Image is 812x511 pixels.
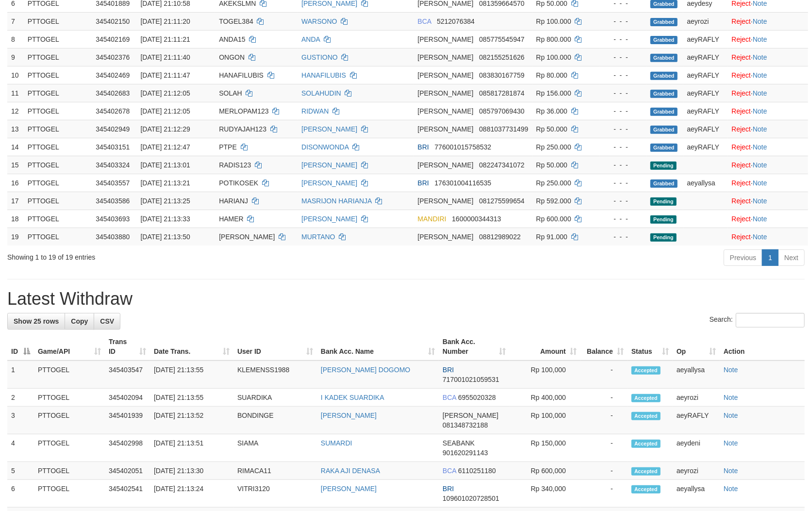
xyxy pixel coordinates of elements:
span: Copy [71,317,88,325]
a: Reject [731,53,751,61]
span: [DATE] 21:12:29 [140,125,190,133]
td: [DATE] 21:13:55 [150,361,233,389]
td: 6 [7,480,34,508]
span: [DATE] 21:13:01 [140,161,190,169]
td: SIAMA [233,434,317,462]
span: ANDA15 [219,35,245,43]
span: POTIKOSEK [219,179,258,187]
td: [DATE] 21:13:30 [150,462,233,480]
td: [DATE] 21:13:55 [150,389,233,407]
a: WARSONO [301,17,337,25]
td: 14 [7,138,24,156]
td: aeyRAFLY [683,66,728,84]
span: Copy 0881037731499 to clipboard [479,125,528,133]
td: · [728,174,808,192]
td: aeyrozi [683,12,728,30]
span: Rp 250.000 [536,179,571,187]
a: [PERSON_NAME] [301,161,357,169]
a: Note [724,366,738,374]
th: Bank Acc. Number: activate to sort column ascending [439,333,510,361]
td: 19 [7,228,24,246]
span: ONGON [219,53,245,61]
td: · [728,210,808,228]
td: PTTOGEL [34,434,105,462]
span: BCA [443,394,456,401]
span: 345403151 [96,143,130,151]
a: Note [724,394,738,401]
td: - [580,462,628,480]
td: BONDINGE [233,407,317,434]
a: Reject [731,107,751,115]
h1: Latest Withdraw [7,289,805,309]
td: aeyRAFLY [683,84,728,102]
td: · [728,138,808,156]
a: GUSTIONO [301,53,338,61]
a: [PERSON_NAME] [301,179,357,187]
td: 18 [7,210,24,228]
span: [PERSON_NAME] [417,161,473,169]
td: PTTOGEL [24,138,92,156]
a: Reject [731,125,751,133]
span: Show 25 rows [14,317,59,325]
input: Search: [736,313,805,328]
span: RUDYAJAH123 [219,125,266,133]
td: PTTOGEL [24,84,92,102]
span: Rp 100.000 [536,17,571,25]
a: 1 [762,249,779,266]
span: 345403557 [96,179,130,187]
a: Note [724,412,738,419]
span: [DATE] 21:13:21 [140,179,190,187]
td: aeyRAFLY [683,48,728,66]
td: PTTOGEL [24,210,92,228]
span: Copy 085817281874 to clipboard [479,89,524,97]
a: Note [753,89,767,97]
a: HANAFILUBIS [301,71,346,79]
label: Search: [710,313,805,328]
a: Reject [731,17,751,25]
td: 345402998 [105,434,150,462]
span: Accepted [631,394,661,402]
a: Note [753,125,767,133]
td: 15 [7,156,24,174]
td: Rp 100,000 [510,407,580,434]
span: Pending [650,233,677,242]
th: Date Trans.: activate to sort column ascending [150,333,233,361]
a: Previous [724,249,762,266]
a: MASRIJON HARIANJA [301,197,372,205]
span: Copy 901620291143 to clipboard [443,449,488,457]
td: Rp 600,000 [510,462,580,480]
td: 11 [7,84,24,102]
a: Reject [731,161,751,169]
span: 345403693 [96,215,130,223]
td: · [728,120,808,138]
span: Copy 1600000344313 to clipboard [452,215,501,223]
a: Show 25 rows [7,313,65,330]
td: · [728,12,808,30]
a: Copy [65,313,94,330]
td: PTTOGEL [24,48,92,66]
td: Rp 400,000 [510,389,580,407]
td: 17 [7,192,24,210]
td: Rp 150,000 [510,434,580,462]
span: [PERSON_NAME] [443,412,498,419]
a: Note [753,71,767,79]
span: Rp 36.000 [536,107,568,115]
span: [PERSON_NAME] [417,197,473,205]
td: PTTOGEL [34,407,105,434]
span: Rp 91.000 [536,233,568,241]
span: Grabbed [650,54,678,62]
td: · [728,102,808,120]
span: Copy 6110251180 to clipboard [458,467,496,475]
td: aeyRAFLY [683,138,728,156]
td: 1 [7,361,34,389]
span: Grabbed [650,72,678,80]
a: Reject [731,143,751,151]
span: Grabbed [650,144,678,152]
span: Rp 800.000 [536,35,571,43]
td: PTTOGEL [24,228,92,246]
span: Copy 176301004116535 to clipboard [434,179,491,187]
td: - [580,434,628,462]
td: PTTOGEL [34,462,105,480]
a: [PERSON_NAME] DOGOMO [321,366,410,374]
span: [PERSON_NAME] [417,125,473,133]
